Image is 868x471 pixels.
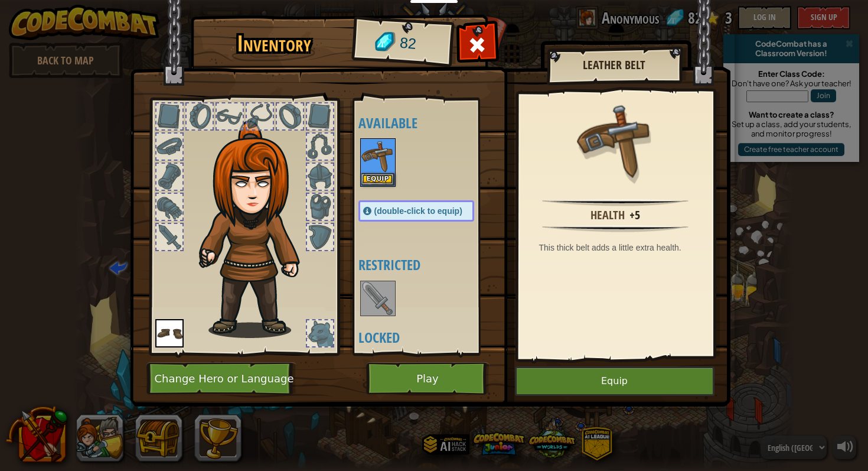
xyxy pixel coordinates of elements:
div: +5 [629,207,640,224]
h1: Inventory [199,31,350,56]
img: hr.png [542,225,688,232]
h2: Leather Belt [559,59,670,72]
div: Health [590,207,625,224]
img: hair_f2.png [194,121,321,338]
button: Equip [515,366,714,396]
img: portrait.png [155,319,184,347]
button: Play [366,362,490,395]
button: Equip [361,173,394,186]
span: 82 [399,33,417,55]
h4: Locked [358,330,498,345]
img: portrait.png [577,102,654,178]
h4: Available [358,115,498,131]
button: Change Hero or Language [146,362,296,395]
img: portrait.png [361,139,394,173]
img: portrait.png [361,282,394,315]
h4: Restricted [358,257,498,272]
img: hr.png [542,199,688,206]
span: (double-click to equip) [374,206,462,216]
div: This thick belt adds a little extra health. [539,242,698,254]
